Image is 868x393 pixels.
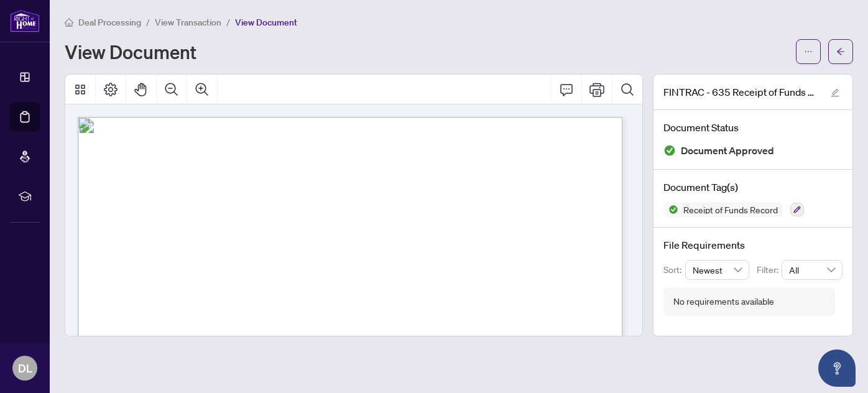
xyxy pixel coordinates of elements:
span: DL [18,359,32,377]
h4: Document Tag(s) [663,180,843,195]
h4: File Requirements [663,238,843,252]
span: Newest [693,261,742,279]
span: All [789,261,835,279]
li: / [226,15,230,29]
img: Document Status [663,144,676,157]
span: FINTRAC - 635 Receipt of Funds Record - [PERSON_NAME] FINAL.pdf [663,85,819,99]
span: arrow-left [836,47,845,56]
h4: Document Status [663,120,843,135]
button: Open asap [818,349,856,387]
img: logo [10,9,40,32]
span: View Document [235,17,297,28]
span: home [65,18,73,27]
div: No requirements available [673,295,774,308]
h1: View Document [65,42,196,62]
span: Deal Processing [78,17,141,28]
p: Sort: [663,263,685,277]
span: View Transaction [155,17,221,28]
span: Document Approved [681,142,774,159]
p: Filter: [757,263,782,277]
span: edit [831,88,839,97]
span: Receipt of Funds Record [678,205,783,214]
span: ellipsis [804,47,813,56]
li: / [146,15,150,29]
img: Status Icon [663,202,678,217]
